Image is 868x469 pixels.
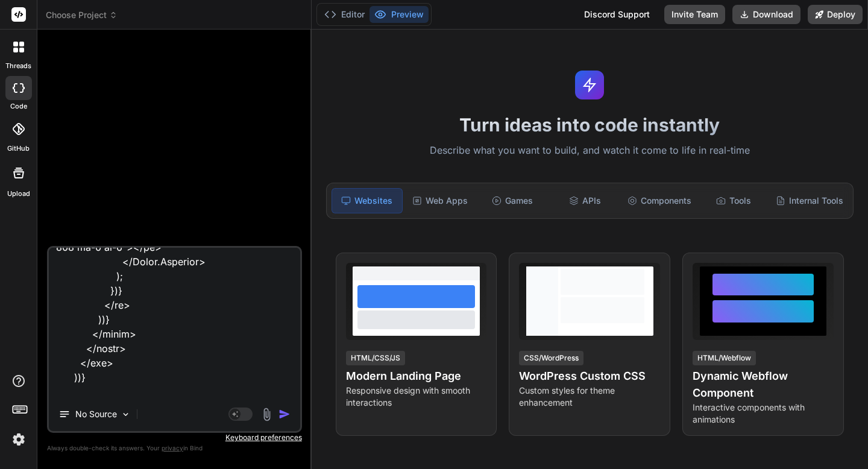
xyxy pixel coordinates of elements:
[260,408,274,421] img: attachment
[519,351,583,365] div: CSS/WordPress
[162,444,183,452] span: privacy
[405,188,475,213] div: Web Apps
[519,385,660,409] p: Custom styles for theme enhancement
[519,368,660,385] h4: WordPress Custom CSS
[346,368,487,385] h4: Modern Landing Page
[693,351,756,365] div: HTML/Webflow
[771,188,848,213] div: Internal Tools
[550,188,620,213] div: APIs
[623,188,696,213] div: Components
[370,6,429,23] button: Preview
[319,143,861,159] p: Describe what you want to build, and watch it come to life in real-time
[8,429,29,450] img: settings
[47,442,302,454] p: Always double-check its answers. Your in Bind
[5,61,31,71] label: threads
[10,101,27,112] label: code
[46,9,118,21] span: Choose Project
[7,189,30,199] label: Upload
[699,188,769,213] div: Tools
[664,5,725,24] button: Invite Team
[808,5,863,24] button: Deploy
[278,408,291,420] img: icon
[732,5,800,24] button: Download
[693,401,834,426] p: Interactive components with animations
[346,385,487,409] p: Responsive design with smooth interactions
[319,6,370,23] button: Editor
[7,143,30,154] label: GitHub
[75,408,117,420] p: No Source
[47,433,302,442] p: Keyboard preferences
[332,188,403,213] div: Websites
[319,114,861,136] h1: Turn ideas into code instantly
[577,5,657,24] div: Discord Support
[477,188,547,213] div: Games
[49,248,300,397] textarea: loremi Dolor, { sitAmetc, adiPisc } elit 'seddo'; eiusmo { TempOrinc, Utla, ETdol, MAgna, Aliquae...
[693,368,834,401] h4: Dynamic Webflow Component
[121,409,131,420] img: Pick Models
[346,351,405,365] div: HTML/CSS/JS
